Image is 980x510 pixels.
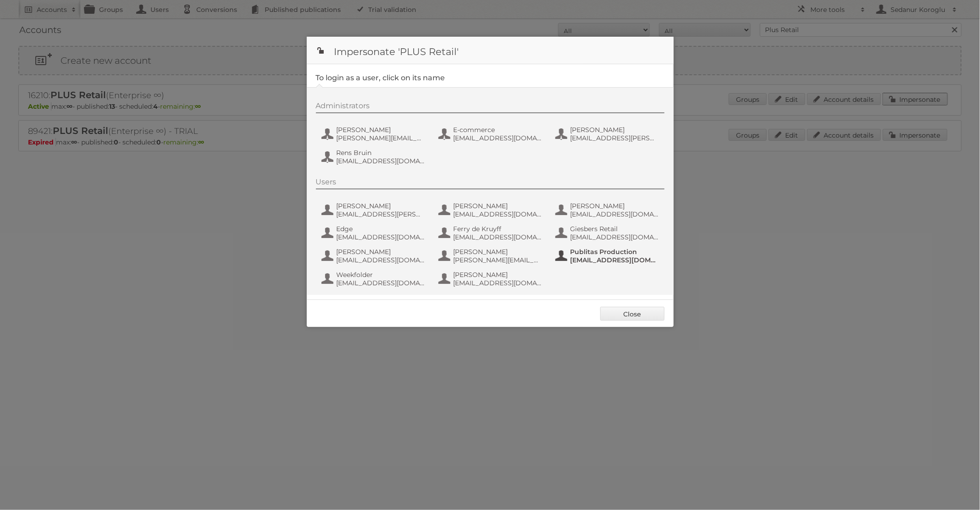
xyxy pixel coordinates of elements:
[337,149,426,157] span: Rens Bruin
[570,256,659,264] span: [EMAIL_ADDRESS][DOMAIN_NAME]
[321,148,428,166] button: Rens Bruin [EMAIL_ADDRESS][DOMAIN_NAME]
[600,307,664,321] a: Close
[437,125,545,143] button: E-commerce [EMAIL_ADDRESS][DOMAIN_NAME]
[554,224,662,242] button: Giesbers Retail [EMAIL_ADDRESS][DOMAIN_NAME]
[337,134,426,142] span: [PERSON_NAME][EMAIL_ADDRESS][DOMAIN_NAME]
[454,210,543,218] span: [EMAIL_ADDRESS][DOMAIN_NAME]
[337,233,426,241] span: [EMAIL_ADDRESS][DOMAIN_NAME]
[454,134,543,142] span: [EMAIL_ADDRESS][DOMAIN_NAME]
[337,210,426,218] span: [EMAIL_ADDRESS][PERSON_NAME][DOMAIN_NAME]
[337,248,426,256] span: [PERSON_NAME]
[570,134,659,142] span: [EMAIL_ADDRESS][PERSON_NAME][DOMAIN_NAME]
[337,157,426,165] span: [EMAIL_ADDRESS][DOMAIN_NAME]
[454,279,543,287] span: [EMAIL_ADDRESS][DOMAIN_NAME]
[454,126,543,134] span: E-commerce
[437,201,545,219] button: [PERSON_NAME] [EMAIL_ADDRESS][DOMAIN_NAME]
[321,201,428,219] button: [PERSON_NAME] [EMAIL_ADDRESS][PERSON_NAME][DOMAIN_NAME]
[316,101,664,113] div: Administrators
[570,202,659,210] span: [PERSON_NAME]
[437,247,545,265] button: [PERSON_NAME] [PERSON_NAME][EMAIL_ADDRESS][DOMAIN_NAME]
[437,270,545,288] button: [PERSON_NAME] [EMAIL_ADDRESS][DOMAIN_NAME]
[337,202,426,210] span: [PERSON_NAME]
[316,73,445,82] legend: To login as a user, click on its name
[337,126,426,134] span: [PERSON_NAME]
[570,233,659,241] span: [EMAIL_ADDRESS][DOMAIN_NAME]
[554,247,662,265] button: Publitas Production [EMAIL_ADDRESS][DOMAIN_NAME]
[337,279,426,287] span: [EMAIL_ADDRESS][DOMAIN_NAME]
[454,271,543,279] span: [PERSON_NAME]
[570,225,659,233] span: Giesbers Retail
[554,201,662,219] button: [PERSON_NAME] [EMAIL_ADDRESS][DOMAIN_NAME]
[321,125,428,143] button: [PERSON_NAME] [PERSON_NAME][EMAIL_ADDRESS][DOMAIN_NAME]
[321,247,428,265] button: [PERSON_NAME] [EMAIL_ADDRESS][DOMAIN_NAME]
[570,126,659,134] span: [PERSON_NAME]
[454,202,543,210] span: [PERSON_NAME]
[454,248,543,256] span: [PERSON_NAME]
[454,256,543,264] span: [PERSON_NAME][EMAIL_ADDRESS][DOMAIN_NAME]
[337,225,426,233] span: Edge
[316,177,664,189] div: Users
[570,210,659,218] span: [EMAIL_ADDRESS][DOMAIN_NAME]
[437,224,545,242] button: Ferry de Kruyff [EMAIL_ADDRESS][DOMAIN_NAME]
[321,224,428,242] button: Edge [EMAIL_ADDRESS][DOMAIN_NAME]
[337,256,426,264] span: [EMAIL_ADDRESS][DOMAIN_NAME]
[454,233,543,241] span: [EMAIL_ADDRESS][DOMAIN_NAME]
[321,270,428,288] button: Weekfolder [EMAIL_ADDRESS][DOMAIN_NAME]
[570,248,659,256] span: Publitas Production
[454,225,543,233] span: Ferry de Kruyff
[337,271,426,279] span: Weekfolder
[554,125,662,143] button: [PERSON_NAME] [EMAIL_ADDRESS][PERSON_NAME][DOMAIN_NAME]
[307,37,674,64] h1: Impersonate 'PLUS Retail'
